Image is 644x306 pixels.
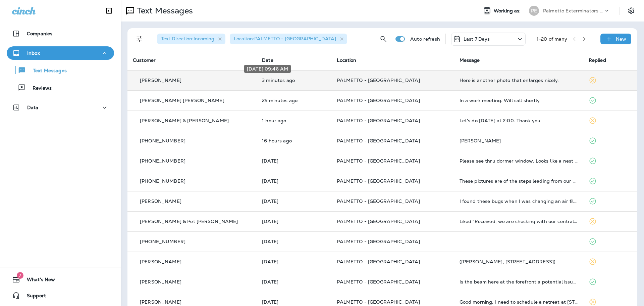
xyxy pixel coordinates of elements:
button: 7What's New [7,273,114,286]
p: Aug 26, 2025 01:59 PM [262,199,326,204]
p: [PERSON_NAME] [140,259,181,264]
button: Text Messages [7,63,114,77]
span: Support [20,293,46,301]
div: Location:PALMETTO - [GEOGRAPHIC_DATA] [230,34,347,44]
span: Working as: [494,8,522,14]
p: New [616,36,626,42]
div: PE [529,6,539,16]
p: [PERSON_NAME] [140,279,181,285]
span: PALMETTO - [GEOGRAPHIC_DATA] [337,198,420,204]
div: Cheslock [460,138,578,143]
div: These pictures are of the steps leading from our garage under our house up to the first floor! Mu... [460,178,578,184]
p: Companies [27,31,52,36]
div: Good morning, I need to schedule a retreat at 133 Mary Ellen drive for the beetles [460,299,578,305]
p: Aug 28, 2025 08:01 AM [262,118,326,123]
span: Location : PALMETTO - [GEOGRAPHIC_DATA] [234,36,336,42]
span: What's New [20,277,55,285]
span: Message [460,57,480,63]
button: Collapse Sidebar [100,4,118,17]
p: Palmetto Exterminators LLC [543,8,603,13]
p: Data [27,105,39,110]
p: Aug 25, 2025 09:09 AM [262,299,326,305]
span: Date [262,57,273,63]
span: PALMETTO - [GEOGRAPHIC_DATA] [337,158,420,164]
p: [PERSON_NAME] [140,299,181,305]
span: [PHONE_NUMBER] [140,158,185,164]
span: PALMETTO - [GEOGRAPHIC_DATA] [337,299,420,305]
span: PALMETTO - [GEOGRAPHIC_DATA] [337,259,420,265]
span: [PHONE_NUMBER] [140,138,185,144]
div: In a work meeting. Will call shortly [460,98,578,103]
div: Liked “Received, we are checking with our central billing office to see if they know what may hav... [460,219,578,224]
p: Text Messages [26,68,67,74]
p: Auto refresh [410,36,440,42]
p: Aug 26, 2025 04:18 PM [262,158,326,164]
p: [PERSON_NAME] & Pet [PERSON_NAME] [140,219,238,224]
p: Aug 25, 2025 01:25 PM [262,259,326,264]
span: PALMETTO - [GEOGRAPHIC_DATA] [337,279,420,285]
span: [PHONE_NUMBER] [140,238,185,245]
span: Customer [133,57,156,63]
p: Aug 25, 2025 02:43 PM [262,219,326,224]
button: Companies [7,27,114,40]
span: PALMETTO - [GEOGRAPHIC_DATA] [337,238,420,245]
div: (Pam Ireland, 820 Fiddlers Point Lane) [460,259,578,264]
span: PALMETTO - [GEOGRAPHIC_DATA] [337,118,420,124]
div: Let's do Friday at 2:00. Thank you [460,118,578,123]
span: PALMETTO - [GEOGRAPHIC_DATA] [337,178,420,184]
span: 7 [17,272,23,279]
div: [DATE] 09:46 AM [244,65,291,73]
span: [PHONE_NUMBER] [140,178,185,184]
p: Aug 25, 2025 10:11 AM [262,279,326,285]
p: [PERSON_NAME] [PERSON_NAME] [140,98,224,103]
span: PALMETTO - [GEOGRAPHIC_DATA] [337,77,420,83]
div: I found these bugs when I was changing an air filter. They are dead. Are these termites? [460,199,578,204]
span: PALMETTO - [GEOGRAPHIC_DATA] [337,97,420,103]
p: Aug 28, 2025 09:46 AM [262,78,326,83]
button: Data [7,101,114,114]
div: Here is another photo that enlarges nicely. [460,78,578,83]
p: Aug 28, 2025 09:24 AM [262,98,326,103]
p: [PERSON_NAME] & [PERSON_NAME] [140,118,229,123]
div: 1 - 20 of many [537,36,568,42]
p: Text Messages [134,6,193,16]
p: Inbox [27,50,40,56]
span: Text Direction : Incoming [161,36,214,42]
button: Reviews [7,81,114,95]
button: Filters [133,32,146,46]
span: PALMETTO - [GEOGRAPHIC_DATA] [337,138,420,144]
div: Is the beam here at the forefront a potential issue from termite or bug? [460,279,578,285]
span: PALMETTO - [GEOGRAPHIC_DATA] [337,218,420,224]
p: [PERSON_NAME] [140,78,181,83]
p: Aug 25, 2025 01:50 PM [262,239,326,244]
p: [PERSON_NAME] [140,199,181,204]
button: Settings [625,5,637,17]
span: Replied [589,57,606,63]
div: Please see thru dormer window. Looks like a nest of some kind. Can you give me your opinion on th... [460,158,578,164]
button: Support [7,289,114,302]
button: Inbox [7,46,114,60]
p: Aug 26, 2025 04:05 PM [262,178,326,184]
p: Last 7 Days [464,36,490,42]
span: Location [337,57,356,63]
p: Reviews [26,85,52,92]
p: Aug 27, 2025 04:56 PM [262,138,326,143]
button: Search Messages [377,32,390,46]
div: Text Direction:Incoming [157,34,225,44]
